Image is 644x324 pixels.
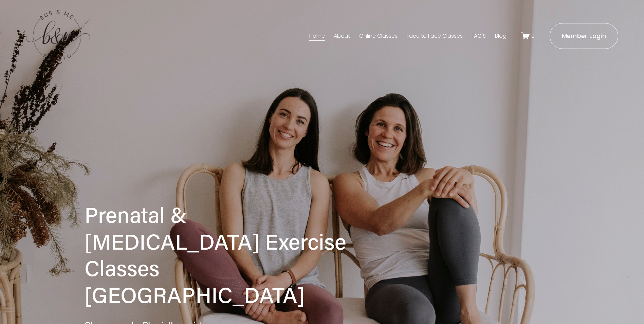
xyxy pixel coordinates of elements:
[495,31,507,41] a: Blog
[550,23,619,49] a: Member Login
[472,31,486,41] a: FAQ'S
[359,31,398,41] a: Online Classes
[309,31,325,41] a: Home
[26,10,90,62] img: bubandme
[521,32,535,40] a: 0 items in cart
[531,32,535,40] span: 0
[334,31,350,41] a: About
[407,31,463,41] a: Face to Face Classes
[85,201,355,308] h1: Prenatal & [MEDICAL_DATA] Exercise Classes [GEOGRAPHIC_DATA]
